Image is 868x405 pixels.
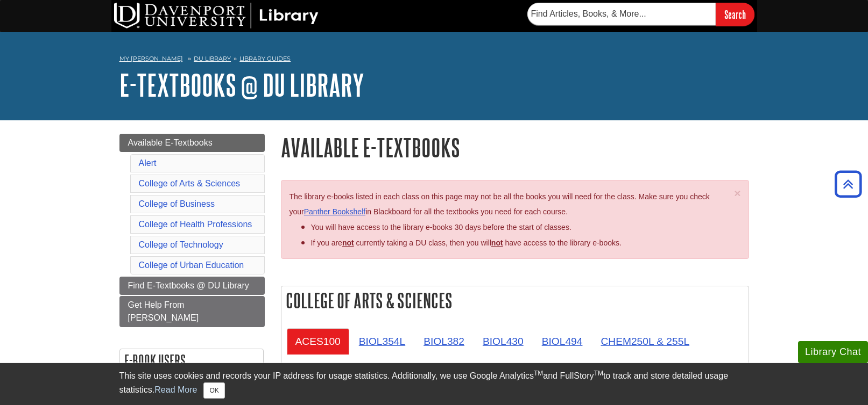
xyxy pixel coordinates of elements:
[119,68,364,102] a: E-Textbooks @ DU Library
[139,158,157,168] a: Alert
[342,238,354,247] strong: not
[716,3,754,26] input: Search
[139,220,252,229] a: College of Health Professions
[139,179,241,188] a: College of Arts & Sciences
[139,199,215,208] a: College of Business
[203,382,224,399] button: Close
[154,385,197,394] a: Read More
[119,370,749,399] div: This site uses cookies and records your IP address for usage statistics. Additionally, we use Goo...
[128,281,249,290] span: Find E-Textbooks @ DU Library
[355,354,422,380] a: COMM313
[287,354,354,380] a: COMM120
[553,354,613,380] a: DATA342
[119,54,183,63] a: My [PERSON_NAME]
[798,341,868,363] button: Library Chat
[534,370,543,377] sup: TM
[114,3,319,28] img: DU Library
[120,349,263,372] h2: E-book Users
[831,177,865,191] a: Back to Top
[676,354,736,380] a: DATA625
[287,328,349,355] a: ACES100
[119,52,749,69] nav: breadcrumb
[592,328,698,355] a: CHEM250L & 255L
[281,134,749,161] h1: Available E-Textbooks
[533,328,591,355] a: BIOL494
[594,370,603,377] sup: TM
[734,187,740,199] button: Close
[119,134,265,152] a: Available E-Textbooks
[415,328,473,355] a: BIOL382
[311,223,571,232] span: You will have access to the library e-books 30 days before the start of classes.
[734,187,740,199] span: ×
[128,300,199,322] span: Get Help From [PERSON_NAME]
[614,354,674,380] a: DATA432
[423,354,490,380] a: COMM385
[128,138,213,147] span: Available E-Textbooks
[304,207,365,216] a: Panther Bookshelf
[119,296,265,327] a: Get Help From [PERSON_NAME]
[311,238,622,247] span: If you are currently taking a DU class, then you will have access to the library e-books.
[491,238,503,247] u: not
[239,55,291,62] a: Library Guides
[491,354,552,380] a: DATA288
[290,192,710,216] span: The library e-books listed in each class on this page may not be all the books you will need for ...
[139,261,244,270] a: College of Urban Education
[527,3,754,26] form: Searches DU Library's articles, books, and more
[194,55,231,62] a: DU Library
[350,328,414,355] a: BIOL354L
[139,240,223,249] a: College of Technology
[474,328,532,355] a: BIOL430
[281,286,749,315] h2: College of Arts & Sciences
[527,3,716,25] input: Find Articles, Books, & More...
[119,277,265,295] a: Find E-Textbooks @ DU Library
